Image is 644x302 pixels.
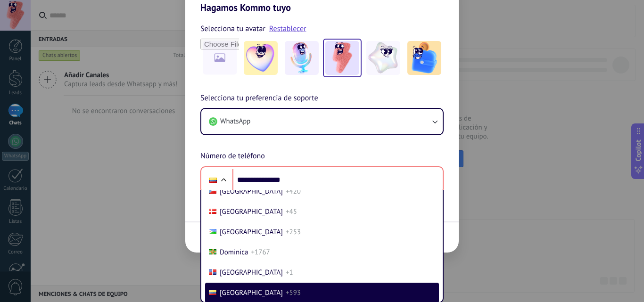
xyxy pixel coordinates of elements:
[220,117,250,126] span: WhatsApp
[200,92,318,105] span: Selecciona tu preferencia de soporte
[220,207,283,216] span: [GEOGRAPHIC_DATA]
[220,288,283,297] span: [GEOGRAPHIC_DATA]
[220,268,283,277] span: [GEOGRAPHIC_DATA]
[269,24,306,33] a: Restablecer
[220,228,283,237] span: [GEOGRAPHIC_DATA]
[200,150,265,163] span: Número de teléfono
[204,170,222,190] div: Ecuador: + 593
[325,41,359,75] img: -3.jpeg
[286,187,301,196] span: +420
[244,41,278,75] img: -1.jpeg
[286,207,297,216] span: +45
[286,228,301,237] span: +253
[200,23,265,35] span: Selecciona tu avatar
[286,288,301,297] span: +593
[407,41,441,75] img: -5.jpeg
[366,41,400,75] img: -4.jpeg
[220,187,283,196] span: [GEOGRAPHIC_DATA]
[220,248,248,257] span: Dominica
[286,268,293,277] span: +1
[201,109,443,134] button: WhatsApp
[251,248,270,257] span: +1767
[285,41,319,75] img: -2.jpeg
